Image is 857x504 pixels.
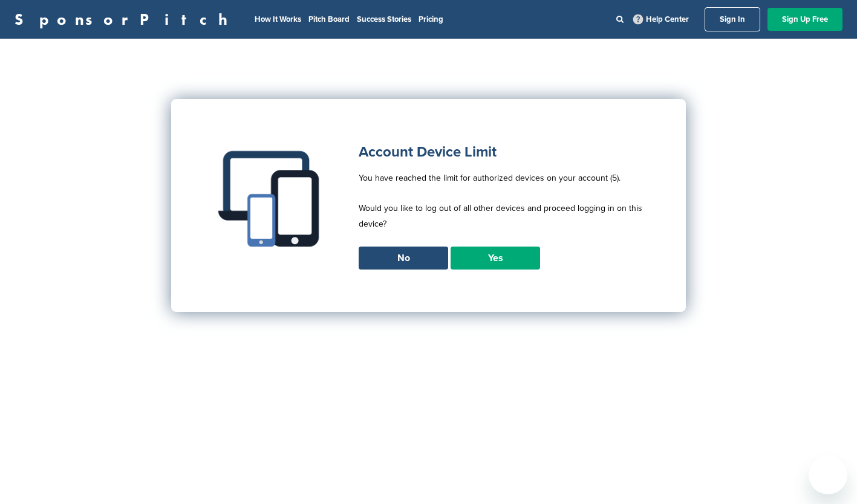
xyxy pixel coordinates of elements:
[359,141,643,163] h1: Account Device Limit
[451,247,540,270] a: Yes
[357,15,411,24] a: Success Stories
[308,15,350,24] a: Pitch Board
[809,456,847,494] iframe: Button to launch messaging window
[15,11,235,27] a: SponsorPitch
[419,15,443,24] a: Pricing
[359,170,643,247] p: You have reached the limit for authorized devices on your account (5). Would you like to log out ...
[359,247,448,270] a: No
[631,12,691,27] a: Help Center
[255,15,301,24] a: How It Works
[705,7,760,31] a: Sign In
[767,8,842,31] a: Sign Up Free
[213,141,328,256] img: Multiple devices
